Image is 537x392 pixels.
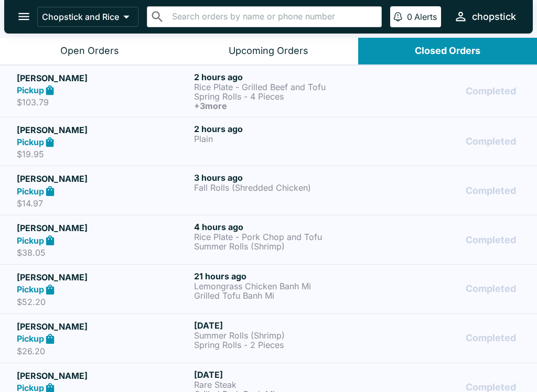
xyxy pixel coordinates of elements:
[17,149,190,159] p: $19.95
[17,346,190,356] p: $26.20
[17,333,44,344] strong: Pickup
[194,369,367,380] h6: [DATE]
[17,186,44,197] strong: Pickup
[194,232,367,242] p: Rice Plate - Pork Chop and Tofu
[17,320,190,333] h5: [PERSON_NAME]
[194,222,367,232] h6: 4 hours ago
[17,85,44,95] strong: Pickup
[10,3,37,30] button: open drawer
[60,45,119,57] div: Open Orders
[472,10,516,23] div: chopstick
[194,134,367,144] p: Plain
[407,12,412,22] p: 0
[229,45,308,57] div: Upcoming Orders
[17,72,190,84] h5: [PERSON_NAME]
[194,101,367,111] h6: + 3 more
[194,291,367,300] p: Grilled Tofu Banh Mi
[194,271,367,281] h6: 21 hours ago
[17,247,190,258] p: $38.05
[449,5,520,28] button: chopstick
[194,320,367,331] h6: [DATE]
[414,12,437,22] p: Alerts
[17,222,190,234] h5: [PERSON_NAME]
[17,284,44,295] strong: Pickup
[194,281,367,291] p: Lemongrass Chicken Banh Mi
[194,340,367,350] p: Spring Rolls - 2 Pieces
[17,198,190,209] p: $14.97
[194,82,367,92] p: Rice Plate - Grilled Beef and Tofu
[17,235,44,246] strong: Pickup
[194,183,367,192] p: Fall Rolls (Shredded Chicken)
[17,297,190,307] p: $52.20
[17,137,44,147] strong: Pickup
[17,369,190,382] h5: [PERSON_NAME]
[194,124,367,134] h6: 2 hours ago
[17,97,190,107] p: $103.79
[17,271,190,284] h5: [PERSON_NAME]
[17,172,190,185] h5: [PERSON_NAME]
[194,172,367,183] h6: 3 hours ago
[37,7,138,27] button: Chopstick and Rice
[415,45,480,57] div: Closed Orders
[17,124,190,136] h5: [PERSON_NAME]
[42,12,119,22] p: Chopstick and Rice
[194,72,367,82] h6: 2 hours ago
[169,9,377,24] input: Search orders by name or phone number
[194,92,367,101] p: Spring Rolls - 4 Pieces
[194,380,367,389] p: Rare Steak
[194,331,367,340] p: Summer Rolls (Shrimp)
[194,242,367,251] p: Summer Rolls (Shrimp)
